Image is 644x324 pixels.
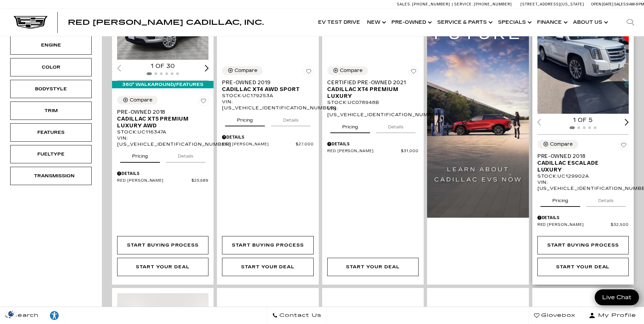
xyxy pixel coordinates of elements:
button: Open user profile menu [581,307,644,324]
button: details tab [271,111,311,126]
span: Live Chat [599,293,635,301]
div: Compare [550,141,573,147]
span: Cadillac Escalade Luxury [537,160,624,173]
div: Stock : UC179253A [222,93,313,99]
div: Stock : UC116347A [117,129,208,135]
div: Pricing Details - Pre-Owned 2018 Cadillac XT5 Premium Luxury AWD [117,170,208,177]
a: Specials [495,9,534,36]
span: Red [PERSON_NAME] [537,222,611,228]
a: Red [PERSON_NAME] $27,000 [222,142,313,147]
span: Pre-Owned 2018 [117,109,203,115]
button: Compare Vehicle [537,140,578,149]
button: pricing tab [540,192,580,207]
div: VIN: [US_VEHICLE_IDENTIFICATION_NUMBER] [117,135,208,147]
span: Open [DATE] [591,2,613,6]
span: $25,689 [191,178,209,183]
div: Pricing Details - Pre-Owned 2018 Cadillac Escalade Luxury [537,215,629,221]
div: Next slide [625,119,629,125]
span: Cadillac XT5 Premium Luxury AWD [117,115,203,129]
div: Next slide [205,65,209,71]
span: Cadillac XT4 AWD Sport [222,86,308,93]
a: Explore your accessibility options [44,307,65,324]
button: Save Vehicle [198,96,208,109]
div: Explore your accessibility options [44,310,65,321]
button: details tab [376,118,416,133]
span: [PHONE_NUMBER] [474,2,512,6]
span: Red [PERSON_NAME] [327,149,401,154]
div: FueltypeFueltype [10,145,92,163]
div: ColorColor [10,58,92,76]
button: Compare Vehicle [117,96,158,105]
span: Search [11,311,39,320]
span: Sales: [397,2,411,6]
div: VIN: [US_VEHICLE_IDENTIFICATION_NUMBER] [222,99,313,111]
a: EV Test Drive [315,9,364,36]
a: Red [PERSON_NAME] $32,500 [537,222,629,228]
a: Pre-Owned 2019Cadillac XT4 AWD Sport [222,79,313,93]
a: Start Your Deal [222,258,313,276]
div: undefined - Pre-Owned 2018 Cadillac Escalade Luxury [537,258,629,276]
div: VIN: [US_VEHICLE_IDENTIFICATION_NUMBER] [537,179,629,192]
div: VIN: [US_VEHICLE_IDENTIFICATION_NUMBER] [327,106,419,118]
button: pricing tab [330,118,370,133]
div: undefined - Pre-Owned 2018 Cadillac XT5 Premium Luxury AWD [117,258,208,276]
span: Cadillac XT4 Premium Luxury [327,86,413,100]
button: pricing tab [225,111,265,126]
div: Compare [130,97,152,103]
span: Red [PERSON_NAME] Cadillac, Inc. [68,18,264,26]
div: Start Buying Process [117,236,208,254]
a: Pre-Owned 2018Cadillac XT5 Premium Luxury AWD [117,109,208,129]
a: Start Your Deal [537,258,629,276]
a: Certified Pre-Owned 2021Cadillac XT4 Premium Luxury [327,79,419,100]
button: pricing tab [120,147,160,162]
section: Click to Open Cookie Consent Modal [3,310,19,317]
a: Pre-Owned [388,9,434,36]
a: Red [PERSON_NAME] $25,689 [117,178,208,183]
a: Red [PERSON_NAME] $31,000 [327,149,419,154]
a: Sales: [PHONE_NUMBER] [397,2,452,6]
a: New [364,9,388,36]
a: Start Your Deal [327,258,419,276]
a: Live Chat [595,289,639,305]
span: Pre-Owned 2019 [222,79,308,86]
div: Bodystyle [34,85,68,93]
div: TransmissionTransmission [10,167,92,185]
span: $32,500 [611,222,629,228]
span: Red [PERSON_NAME] [222,142,296,147]
span: Certified Pre-Owned 2021 [327,79,413,86]
div: TrimTrim [10,102,92,120]
div: Compare [340,68,363,74]
div: undefined - Certified Pre-Owned 2021 Cadillac XT4 Premium Luxury [327,258,419,276]
span: Sales: [614,2,626,6]
button: Save Vehicle [619,140,629,153]
div: 360° WalkAround/Features [112,81,214,88]
button: Compare Vehicle [327,66,368,75]
div: Pricing Details - Certified Pre-Owned 2021 Cadillac XT4 Premium Luxury [327,141,419,147]
button: Compare Vehicle [222,66,263,75]
div: Pricing Details - Pre-Owned 2019 Cadillac XT4 AWD Sport [222,134,313,140]
a: Red [PERSON_NAME] Cadillac, Inc. [68,19,264,26]
button: details tab [586,192,626,207]
img: Cadillac Dark Logo with Cadillac White Text [14,16,48,29]
button: details tab [166,147,205,162]
span: [PHONE_NUMBER] [412,2,450,6]
div: 1 of 5 [537,116,629,124]
div: Start Buying Process [547,241,619,249]
div: Compare [235,68,257,74]
a: Service & Parts [434,9,495,36]
a: Start Your Deal [117,258,208,276]
div: EngineEngine [10,36,92,54]
div: FeaturesFeatures [10,123,92,142]
span: My Profile [595,311,636,320]
div: Engine [34,41,68,49]
div: Start Buying Process [127,241,199,249]
span: $31,000 [401,149,419,154]
a: About Us [570,9,610,36]
div: Color [34,64,68,71]
div: Fueltype [34,150,68,158]
div: Start Buying Process [232,241,303,249]
div: Stock : UC129902A [537,173,629,179]
div: Start Buying Process [222,236,313,254]
button: Save Vehicle [408,66,419,79]
div: Stock : UC078948B [327,100,419,106]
